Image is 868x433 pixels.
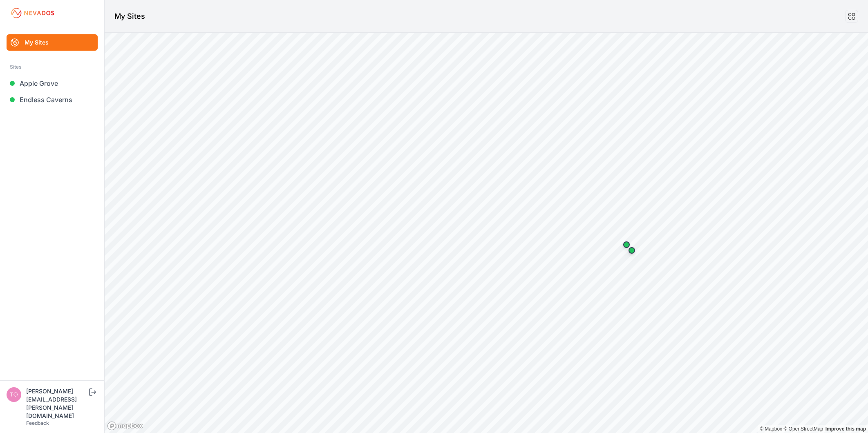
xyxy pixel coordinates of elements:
a: Endless Caverns [7,92,98,108]
canvas: Map [105,33,868,433]
a: Mapbox [760,426,782,432]
div: Map marker [618,237,635,253]
img: Nevados [10,7,56,20]
img: tomasz.barcz@energix-group.com [7,387,21,402]
a: Feedback [26,420,49,426]
a: Mapbox logo [107,421,143,431]
a: Apple Grove [7,75,98,92]
div: [PERSON_NAME][EMAIL_ADDRESS][PERSON_NAME][DOMAIN_NAME] [26,387,87,420]
a: My Sites [7,34,98,51]
h1: My Sites [114,11,145,22]
div: Sites [10,62,94,72]
a: Map feedback [825,426,866,432]
a: OpenStreetMap [783,426,823,432]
